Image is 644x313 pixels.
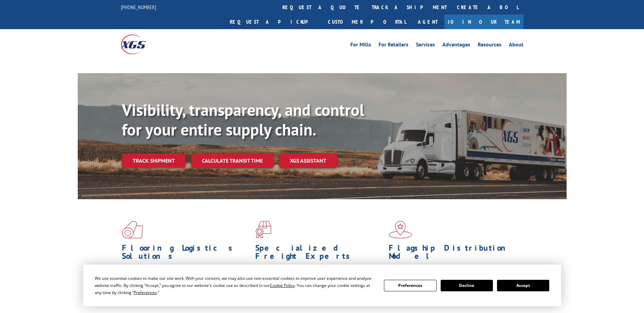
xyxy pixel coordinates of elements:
[270,283,295,288] span: Cookie Policy
[83,265,561,306] div: Cookie Consent Prompt
[389,221,412,238] img: xgs-icon-flagship-distribution-model-red
[509,42,523,49] a: About
[255,264,384,294] p: From 123 overlength loads to delicate cargo, our experienced staff knows the best way to move you...
[122,264,250,288] span: As an industry carrier of choice, XGS has brought innovation and dedication to flooring logistics...
[497,280,549,291] button: Accept
[323,15,411,29] a: Customer Portal
[279,153,337,168] a: XGS ASSISTANT
[444,15,523,29] a: Join Our Team
[389,264,514,279] span: Our agile distribution network gives you nationwide inventory management on demand.
[255,221,271,238] img: xgs-icon-focused-on-flooring-red
[122,244,250,264] h1: Flooring Logistics Solutions
[441,280,493,291] button: Decline
[389,244,517,264] h1: Flagship Distribution Model
[191,153,274,168] a: Calculate transit time
[416,42,435,49] a: Services
[255,244,384,264] h1: Specialized Freight Experts
[122,221,143,238] img: xgs-icon-total-supply-chain-intelligence-red
[122,153,186,168] a: Track shipment
[225,15,323,29] a: Request a pickup
[379,42,408,49] a: For Retailers
[442,42,470,49] a: Advantages
[95,275,376,296] div: We use essential cookies to make our site work. With your consent, we may also use non-essential ...
[122,99,364,140] b: Visibility, transparency, and control for your entire supply chain.
[411,15,444,29] a: Agent
[478,42,501,49] a: Resources
[121,4,156,11] a: [PHONE_NUMBER]
[134,290,157,295] span: Preferences
[384,280,436,291] button: Preferences
[350,42,371,49] a: For Mills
